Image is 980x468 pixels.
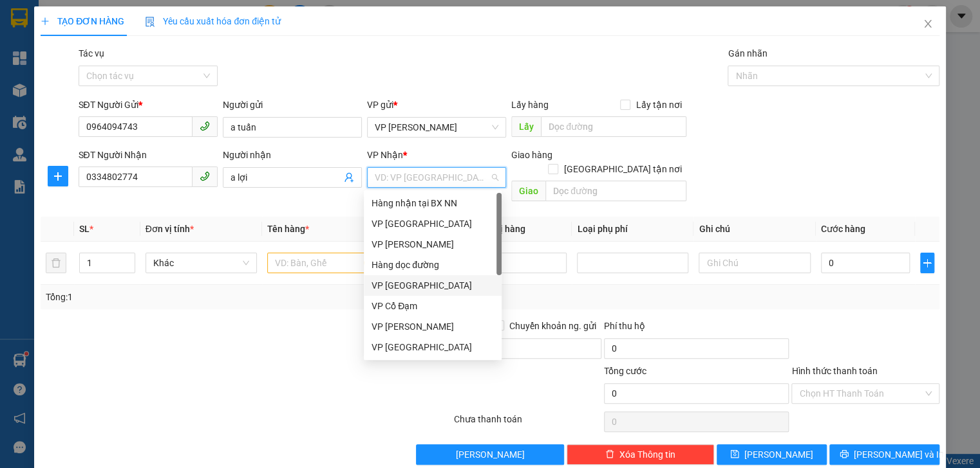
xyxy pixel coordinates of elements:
[153,253,249,273] span: Khác
[511,181,545,201] span: Giao
[372,319,494,334] div: VP [PERSON_NAME]
[728,48,767,59] label: Gán nhãn
[367,150,403,160] span: VP Nhận
[619,447,675,462] span: Xóa Thông tin
[744,447,813,462] span: [PERSON_NAME]
[375,118,498,137] span: VP Hoàng Liệt
[910,6,946,42] button: Close
[854,447,944,462] span: [PERSON_NAME] và In
[367,98,506,112] div: VP gửi
[145,16,281,26] span: Yêu cầu xuất hóa đơn điện tử
[364,316,502,337] div: VP Cương Gián
[364,193,502,213] div: Hàng nhận tại BX NN
[223,148,362,162] div: Người nhận
[223,98,362,112] div: Người gửi
[46,290,379,304] div: Tổng: 1
[41,16,124,26] span: TẠO ĐƠN HÀNG
[416,444,563,465] button: [PERSON_NAME]
[456,447,525,462] span: [PERSON_NAME]
[921,258,933,268] span: plus
[511,116,541,137] span: Lấy
[48,171,68,181] span: plus
[146,224,194,234] span: Đơn vị tính
[478,253,567,273] input: 0
[372,196,494,210] div: Hàng nhận tại BX NN
[372,217,494,231] div: VP [GEOGRAPHIC_DATA]
[372,237,494,251] div: VP [PERSON_NAME]
[699,253,810,273] input: Ghi Chú
[364,213,502,234] div: VP Mỹ Đình
[630,98,686,112] span: Lấy tận nơi
[504,319,601,333] span: Chuyển khoản ng. gửi
[145,17,155,27] img: icon
[453,412,603,435] div: Chưa thanh toán
[79,98,218,112] div: SĐT Người Gửi
[364,255,502,275] div: Hàng dọc đường
[717,444,827,465] button: save[PERSON_NAME]
[511,150,552,160] span: Giao hàng
[572,217,693,242] th: Loại phụ phí
[46,253,66,273] button: delete
[693,217,815,242] th: Ghi chú
[372,258,494,272] div: Hàng dọc đường
[48,166,68,186] button: plus
[364,275,502,296] div: VP Hà Đông
[200,121,210,131] span: phone
[605,449,614,460] span: delete
[567,444,714,465] button: deleteXóa Thông tin
[511,100,549,110] span: Lấy hàng
[840,449,849,460] span: printer
[372,278,494,292] div: VP [GEOGRAPHIC_DATA]
[267,253,379,273] input: VD: Bàn, Ghế
[541,116,686,137] input: Dọc đường
[364,296,502,316] div: VP Cổ Đạm
[41,17,50,26] span: plus
[372,299,494,313] div: VP Cổ Đạm
[923,19,933,29] span: close
[267,224,309,234] span: Tên hàng
[364,234,502,255] div: VP Hoàng Liệt
[604,319,789,338] div: Phí thu hộ
[364,337,502,357] div: VP Xuân Giang
[200,171,210,181] span: phone
[344,172,354,183] span: user-add
[829,444,939,465] button: printer[PERSON_NAME] và In
[821,224,865,234] span: Cước hàng
[558,162,686,176] span: [GEOGRAPHIC_DATA] tận nơi
[604,366,646,376] span: Tổng cước
[920,253,934,273] button: plus
[791,366,877,376] label: Hình thức thanh toán
[545,181,686,201] input: Dọc đường
[730,449,739,460] span: save
[372,340,494,354] div: VP [GEOGRAPHIC_DATA]
[79,148,218,162] div: SĐT Người Nhận
[79,48,104,59] label: Tác vụ
[79,224,90,234] span: SL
